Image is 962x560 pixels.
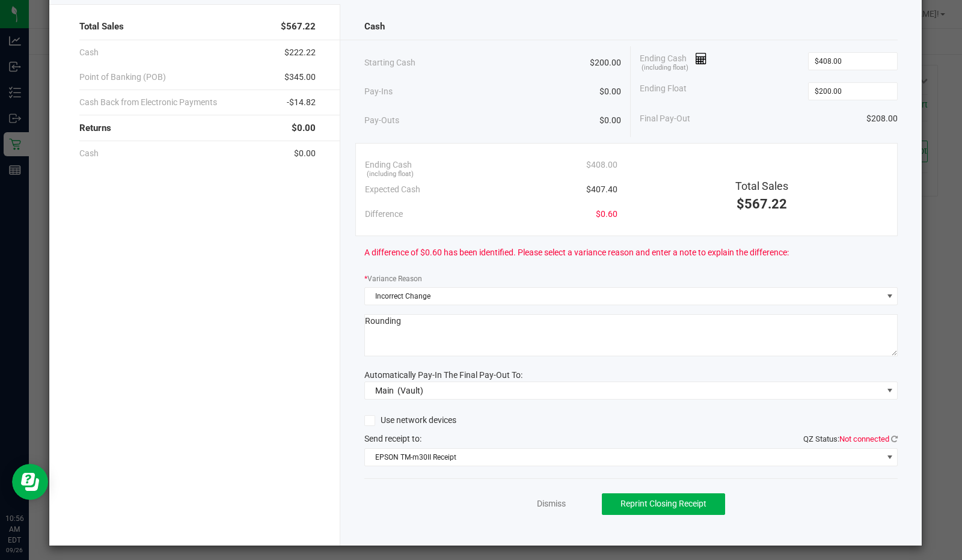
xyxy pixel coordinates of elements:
[79,96,217,109] span: Cash Back from Electronic Payments
[737,196,787,212] span: $567.22
[364,414,456,427] label: Use network devices
[79,147,99,160] span: Cash
[599,114,621,127] span: $0.00
[12,464,48,500] iframe: Resource center
[294,147,316,160] span: $0.00
[79,115,316,141] div: Returns
[537,498,566,510] a: Dismiss
[364,246,789,259] span: A difference of $0.60 has been identified. Please select a variance reason and enter a note to ex...
[397,386,423,395] span: (Vault)
[599,85,621,98] span: $0.00
[365,449,883,466] span: EPSON TM-m30II Receipt
[364,56,415,69] span: Starting Cash
[281,20,316,34] span: $567.22
[365,288,883,305] span: Incorrect Change
[364,114,399,127] span: Pay-Outs
[79,71,166,84] span: Point of Banking (POB)
[365,208,403,221] span: Difference
[640,112,690,125] span: Final Pay-Out
[640,82,687,100] span: Ending Float
[365,159,412,171] span: Ending Cash
[586,159,617,171] span: $408.00
[642,63,688,73] span: (including float)
[866,112,898,125] span: $208.00
[284,71,316,84] span: $345.00
[590,56,621,69] span: $200.00
[284,46,316,59] span: $222.22
[596,208,617,221] span: $0.60
[364,434,421,443] span: Send receipt to:
[364,20,385,34] span: Cash
[364,85,393,98] span: Pay-Ins
[364,273,422,284] label: Variance Reason
[640,52,707,70] span: Ending Cash
[839,434,889,443] span: Not connected
[287,96,316,109] span: -$14.82
[375,386,394,395] span: Main
[364,370,522,380] span: Automatically Pay-In The Final Pay-Out To:
[365,183,420,196] span: Expected Cash
[803,434,898,443] span: QZ Status:
[602,493,725,515] button: Reprint Closing Receipt
[586,183,617,196] span: $407.40
[79,20,124,34] span: Total Sales
[292,121,316,135] span: $0.00
[620,499,706,508] span: Reprint Closing Receipt
[735,180,788,192] span: Total Sales
[367,169,414,180] span: (including float)
[79,46,99,59] span: Cash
